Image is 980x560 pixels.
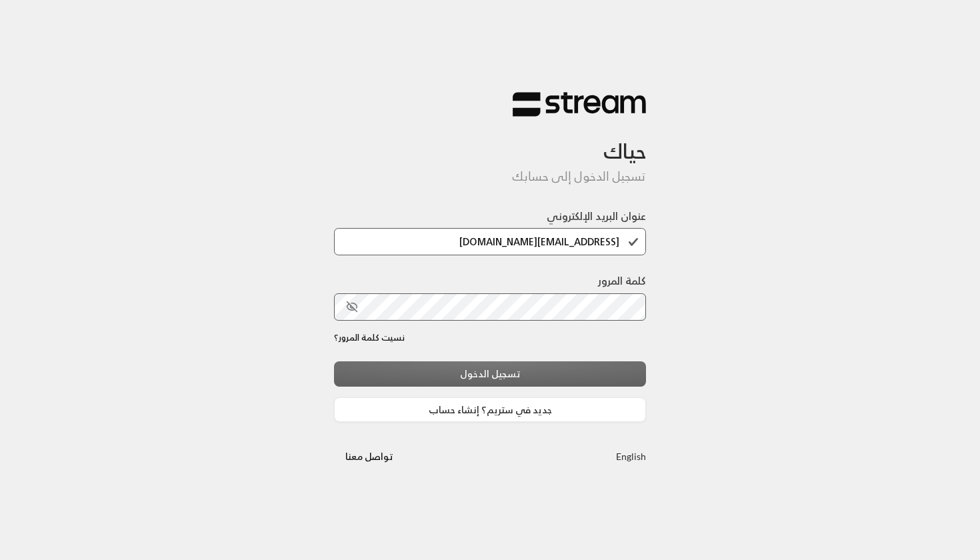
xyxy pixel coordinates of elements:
[334,397,646,422] a: جديد في ستريم؟ إنشاء حساب
[547,208,646,224] label: عنوان البريد الإلكتروني
[616,444,646,469] a: English
[513,91,646,117] img: Stream Logo
[334,448,404,465] a: تواصل معنا
[334,169,646,184] h5: تسجيل الدخول إلى حسابك
[334,444,404,469] button: تواصل معنا
[334,117,646,163] h3: حياك
[334,331,405,345] a: نسيت كلمة المرور؟
[341,295,363,318] button: toggle password visibility
[334,228,646,255] input: اكتب بريدك الإلكتروني هنا
[598,273,646,289] label: كلمة المرور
